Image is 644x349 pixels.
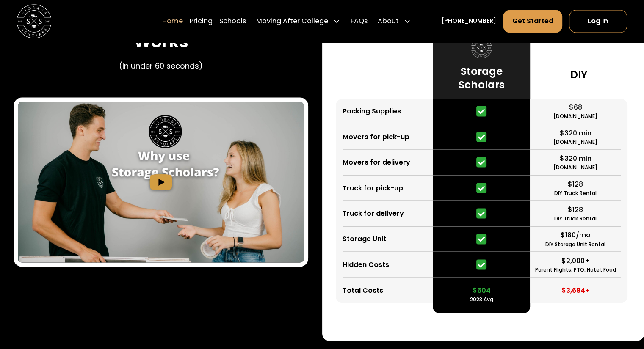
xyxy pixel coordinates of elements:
[343,132,409,142] div: Movers for pick-up
[440,65,523,91] h3: Storage Scholars
[570,68,587,81] h3: DIY
[554,189,597,197] div: DIY Truck Rental
[535,266,616,273] div: Parent Flights, PTO, Hotel, Food
[473,285,491,295] div: $604
[560,230,590,240] div: $180/mo
[256,16,328,26] div: Moving After College
[569,102,582,112] div: $68
[569,10,627,33] a: Log In
[545,240,605,248] div: DIY Storage Unit Rental
[253,9,343,33] div: Moving After College
[350,9,367,33] a: FAQs
[162,9,183,33] a: Home
[470,295,493,303] div: 2023 Avg
[18,102,304,262] a: open lightbox
[378,16,399,26] div: About
[343,208,404,218] div: Truck for delivery
[561,285,589,295] div: $3,684+
[190,9,213,33] a: Pricing
[503,10,562,33] a: Get Started
[559,128,591,138] div: $320 min
[343,259,389,269] div: Hidden Costs
[553,163,597,171] div: [DOMAIN_NAME]
[471,38,492,58] img: Storage Scholars logo.
[343,234,386,244] div: Storage Unit
[219,9,246,33] a: Schools
[343,157,410,167] div: Movers for delivery
[554,214,597,222] div: DIY Truck Rental
[14,11,308,52] h3: Learn How Storage Scholars Works
[568,204,583,214] div: $128
[553,112,597,120] div: [DOMAIN_NAME]
[441,17,496,26] a: [PHONE_NUMBER]
[343,183,403,193] div: Truck for pick-up
[343,285,383,295] div: Total Costs
[559,153,591,163] div: $320 min
[374,9,414,33] div: About
[553,138,597,146] div: [DOMAIN_NAME]
[119,60,203,71] p: (In under 60 seconds)
[17,4,51,38] img: Storage Scholars main logo
[343,106,401,116] div: Packing Supplies
[18,102,304,262] img: Storage Scholars - How it Works video.
[568,179,583,189] div: $128
[561,256,589,266] div: $2,000+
